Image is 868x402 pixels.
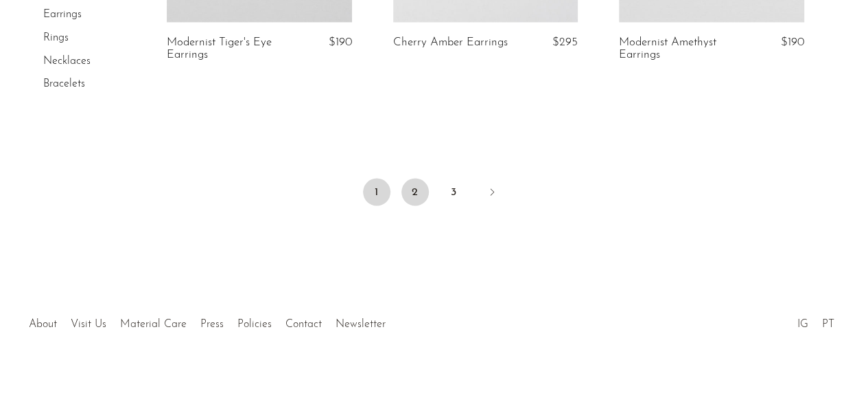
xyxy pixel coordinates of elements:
[552,36,578,48] span: $295
[43,56,91,67] a: Necklaces
[29,319,57,330] a: About
[167,36,288,62] a: Modernist Tiger's Eye Earrings
[363,179,390,206] span: 1
[285,319,322,330] a: Contact
[329,36,352,48] span: $190
[478,179,506,209] a: Next
[200,319,224,330] a: Press
[393,36,508,49] a: Cherry Amber Earrings
[790,308,841,334] ul: Social Medias
[120,319,187,330] a: Material Care
[237,319,272,330] a: Policies
[71,319,106,330] a: Visit Us
[821,319,834,330] a: PT
[619,36,740,62] a: Modernist Amethyst Earrings
[401,179,429,206] a: 2
[43,78,85,89] a: Bracelets
[781,36,804,48] span: $190
[22,308,392,334] ul: Quick links
[797,319,808,330] a: IG
[43,32,69,43] a: Rings
[440,179,467,206] a: 3
[43,10,82,21] a: Earrings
